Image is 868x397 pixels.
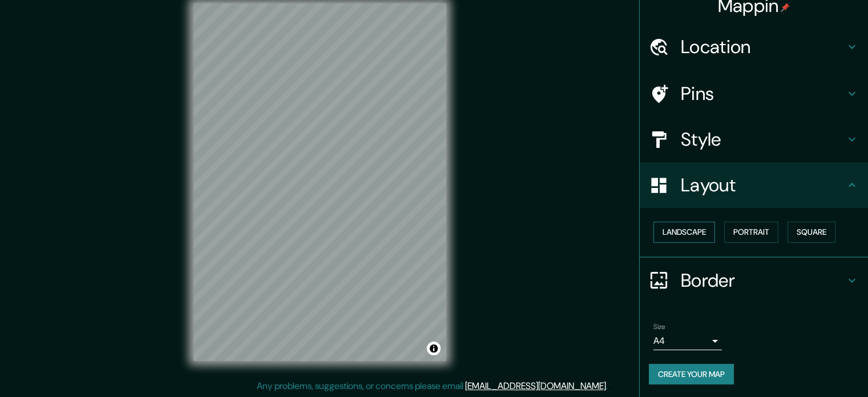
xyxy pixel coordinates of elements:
button: Portrait [724,222,778,243]
div: . [608,379,609,393]
button: Landscape [653,222,715,243]
div: Pins [640,71,868,117]
p: Any problems, suggestions, or concerns please email . [257,379,608,393]
div: A4 [653,332,722,350]
button: Create your map [649,364,734,385]
img: pin-icon.png [781,3,790,12]
h4: Layout [681,174,845,197]
h4: Style [681,128,845,151]
button: Toggle attribution [427,342,441,355]
button: Square [788,222,835,243]
canvas: Map [193,3,446,361]
div: Location [640,24,868,70]
a: [EMAIL_ADDRESS][DOMAIN_NAME] [465,380,606,392]
div: Style [640,117,868,162]
h4: Border [681,269,845,292]
div: Layout [640,162,868,208]
div: Border [640,258,868,303]
label: Size [653,322,665,331]
h4: Pins [681,82,845,105]
h4: Location [681,35,845,58]
div: . [609,379,612,393]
